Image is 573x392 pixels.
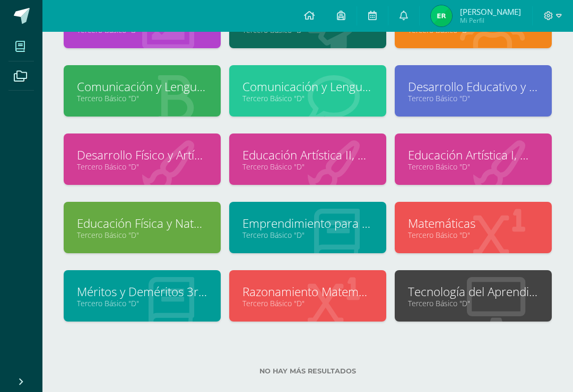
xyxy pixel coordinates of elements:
[77,147,207,163] a: Desarrollo Físico y Artístico (Extracurricular)
[408,93,539,103] a: Tercero Básico "D"
[242,93,373,103] a: Tercero Básico "D"
[408,78,539,95] a: Desarrollo Educativo y Proyecto de Vida
[77,93,207,103] a: Tercero Básico "D"
[77,230,207,240] a: Tercero Básico "D"
[242,230,373,240] a: Tercero Básico "D"
[242,147,373,163] a: Educación Artística II, Artes Plásticas
[431,5,452,26] img: 5dbbd093f78b49a3657c715b2bbd5be6.png
[77,298,207,308] a: Tercero Básico "D"
[77,78,207,95] a: Comunicación y Lenguaje, Idioma Español
[242,78,373,95] a: Comunicación y Lenguaje, Idioma Extranjero Inglés
[242,283,373,300] a: Razonamiento Matemático
[408,215,539,231] a: Matemáticas
[77,215,207,231] a: Educación Física y Natación
[77,283,207,300] a: Méritos y Deméritos 3ro. Básico "D"
[242,162,373,172] a: Tercero Básico "D"
[408,230,539,240] a: Tercero Básico "D"
[77,162,207,172] a: Tercero Básico "D"
[408,298,539,308] a: Tercero Básico "D"
[460,16,521,25] span: Mi Perfil
[242,215,373,231] a: Emprendimiento para la Productividad
[408,283,539,300] a: Tecnología del Aprendizaje y la Comunicación (TIC)
[460,6,521,17] span: [PERSON_NAME]
[408,162,539,172] a: Tercero Básico "D"
[242,298,373,308] a: Tercero Básico "D"
[64,367,552,375] label: No hay más resultados
[408,147,539,163] a: Educación Artística I, Música y Danza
